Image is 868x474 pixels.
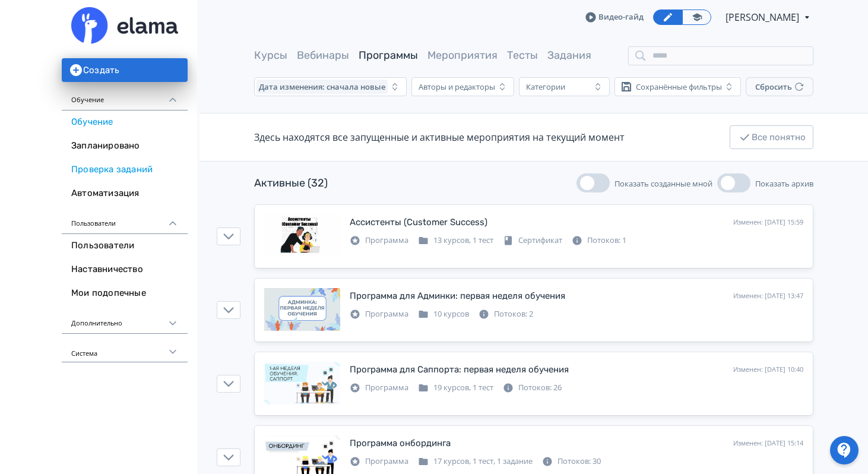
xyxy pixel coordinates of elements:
a: Мероприятия [427,49,498,62]
button: Авторы и редакторы [411,77,514,96]
div: Изменен: [DATE] 10:40 [733,365,803,375]
div: Пользователи [62,206,188,234]
a: Программы [359,49,418,62]
span: Показать созданные мной [614,178,712,189]
div: Программа онбординга [350,437,451,450]
div: Обучение [62,82,188,110]
div: 10 курсов [418,308,469,320]
span: Ирина Стец [726,10,801,24]
div: Сертификат [503,235,562,247]
a: Тесты [507,49,538,62]
div: Программа [350,235,408,247]
div: Сохранённые фильтры [636,82,722,91]
a: Пользователи [62,234,188,258]
div: Изменен: [DATE] 15:59 [733,217,803,227]
a: Переключиться в режим ученика [682,10,711,25]
a: Вебинары [297,49,349,62]
div: Программа для Админки: первая неделя обучения [350,289,565,303]
button: Сохранённые фильтры [614,77,741,96]
a: Запланировано [62,134,188,158]
button: Категории [519,77,610,96]
a: Видео-гайд [585,11,644,23]
button: Сбросить [746,77,813,96]
button: Дата изменения: сначала новые [254,77,407,96]
a: Автоматизация [62,182,188,206]
button: Создать [62,58,188,82]
div: Потоков: 26 [503,382,562,394]
div: Потоков: 30 [542,456,601,467]
div: 17 курсов, 1 тест, 1 задание [418,456,533,467]
div: Активные (32) [254,175,328,191]
a: Задания [547,49,591,62]
div: Программа для Саппорта: первая неделя обучения [350,363,569,377]
a: Обучение [62,110,188,134]
div: Дополнительно [62,305,188,334]
div: Категории [526,82,565,91]
div: 13 курсов, 1 тест [418,235,493,247]
span: Дата изменения: сначала новые [259,82,385,91]
div: Авторы и редакторы [419,82,495,91]
div: Программа [350,308,408,320]
div: Потоков: 1 [572,235,626,247]
a: Курсы [254,49,287,62]
span: Показать архив [755,178,813,189]
div: Программа [350,456,408,467]
div: Программа [350,382,408,394]
div: Изменен: [DATE] 15:14 [733,438,803,448]
div: Потоков: 2 [479,308,533,320]
a: Наставничество [62,258,188,282]
a: Проверка заданий [62,158,188,182]
button: Все понятно [730,125,813,149]
div: 19 курсов, 1 тест [418,382,493,394]
div: Изменен: [DATE] 13:47 [733,291,803,301]
img: https://files.teachbase.ru/system/account/49446/logo/medium-41563bfb68b138c87ea16aa7a8c83070.png [71,7,178,44]
div: Система [62,334,188,362]
div: Здесь находятся все запущенные и активные мероприятия на текущий момент [254,130,625,144]
div: Ассистенты (Customer Success) [350,216,487,229]
a: Мои подопечные [62,282,188,305]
